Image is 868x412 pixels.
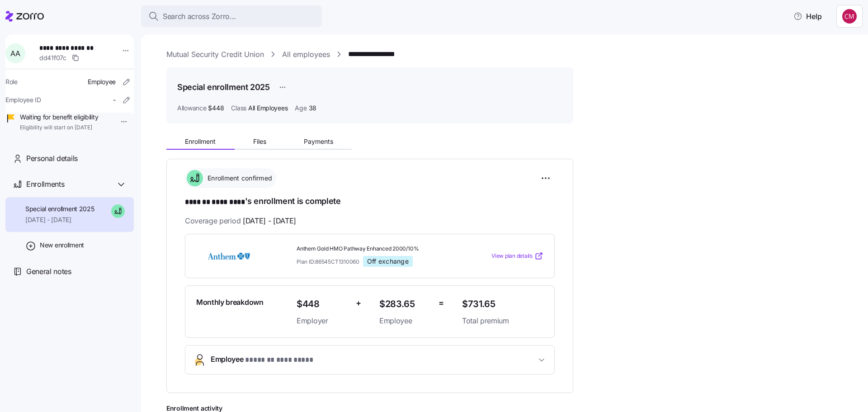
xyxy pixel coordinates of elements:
span: [DATE] - [DATE] [25,215,94,224]
span: Enrollments [26,179,64,190]
span: Plan ID: 86545CT1310060 [297,258,359,265]
span: Files [253,138,266,145]
h1: 's enrollment is complete [185,195,555,208]
span: Monthly breakdown [196,297,264,308]
a: Mutual Security Credit Union [166,49,264,60]
span: Off exchange [367,257,409,265]
span: + [356,297,361,310]
button: Search across Zorro... [141,5,322,27]
span: Age [295,104,307,113]
span: Role [5,77,18,86]
span: Employee [88,77,116,86]
span: Total premium [462,315,543,327]
span: A A [10,50,20,57]
span: Employee ID [5,95,41,104]
span: New enrollment [40,241,84,250]
span: Personal details [26,153,78,164]
button: Help [786,7,829,25]
span: Special enrollment 2025 [25,204,94,213]
span: Allowance [177,104,206,113]
span: Employee [211,354,313,366]
span: View plan details [491,252,533,260]
span: $448 [208,104,224,113]
span: Anthem Gold HMO Pathway Enhanced 2000/10% [297,245,455,253]
span: dd41f07c [39,53,66,62]
span: [DATE] - [DATE] [243,215,296,227]
span: $448 [297,297,349,312]
img: c76f7742dad050c3772ef460a101715e [842,9,857,24]
span: Waiting for benefit eligibility [20,113,98,122]
span: $731.65 [462,297,543,312]
span: = [439,297,444,310]
a: All employees [282,49,330,60]
span: Coverage period [185,215,296,227]
img: Anthem [196,246,261,266]
a: View plan details [491,251,543,260]
span: Employee [379,315,431,327]
span: Employer [297,315,349,327]
span: All Employees [248,104,288,113]
span: Enrollment [185,138,216,145]
span: Eligibility will start on [DATE] [20,124,98,132]
span: - [113,95,116,104]
span: Class [231,104,246,113]
span: $283.65 [379,297,431,312]
span: General notes [26,266,71,277]
span: 38 [309,104,316,113]
span: Help [793,11,822,22]
h1: Special enrollment 2025 [177,81,270,93]
span: Search across Zorro... [163,11,236,22]
span: Enrollment confirmed [205,174,272,183]
span: Payments [304,138,333,145]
